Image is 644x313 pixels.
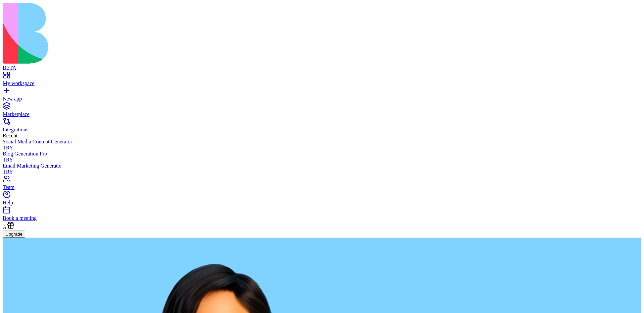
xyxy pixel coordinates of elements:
div: Book a meeting [3,215,641,221]
img: logo [3,3,272,64]
div: Team [3,184,641,190]
a: Help [3,194,641,206]
a: Team [3,178,641,190]
a: My workspace [3,74,641,86]
a: Social Media Content GeneratorTRY [3,139,641,151]
a: Book a meeting [3,209,641,221]
div: TRY [3,157,641,163]
a: New app [3,90,641,102]
a: Marketplace [3,105,641,117]
div: Blog Generation Pro [3,151,641,157]
div: Marketplace [3,111,641,117]
div: TRY [3,169,641,175]
div: TRY [3,145,641,151]
div: New app [3,96,641,102]
div: BETA [3,65,641,71]
a: Blog Generation ProTRY [3,151,641,163]
span: Recent [3,133,17,138]
div: My workspace [3,80,641,86]
div: Integrations [3,127,641,133]
div: Help [3,200,641,206]
a: Integrations [3,121,641,133]
span: A [3,225,7,230]
a: BETA [3,59,641,71]
button: Upgrade [3,231,25,238]
div: Email Marketing Generator [3,163,641,169]
a: Email Marketing GeneratorTRY [3,163,641,175]
div: Social Media Content Generator [3,139,641,145]
a: Upgrade [3,231,25,237]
